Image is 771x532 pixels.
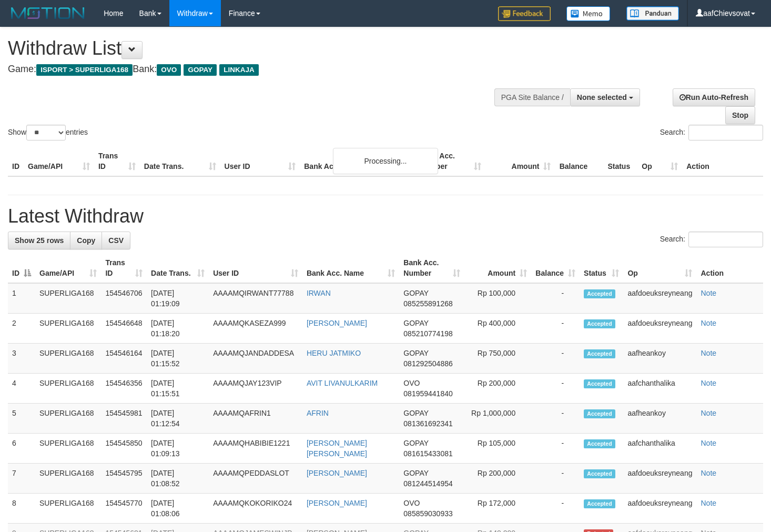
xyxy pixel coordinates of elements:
[302,253,399,283] th: Bank Acc. Name: activate to sort column ascending
[403,319,428,327] span: GOPAY
[26,125,66,140] select: Showentries
[8,64,503,75] h4: Game: Bank:
[688,232,763,247] input: Search:
[403,379,420,387] span: OVO
[701,289,716,297] a: Note
[701,349,716,357] a: Note
[403,299,452,308] span: Copy 085255891268 to clipboard
[307,379,378,387] a: AVIT LIVANULKARIM
[209,404,302,434] td: AAAAMQAFRIN1
[157,64,181,76] span: OVO
[494,88,570,106] div: PGA Site Balance /
[209,344,302,374] td: AAAAMQJANDADDESA
[35,434,101,464] td: SUPERLIGA168
[307,319,367,327] a: [PERSON_NAME]
[403,499,420,507] span: OVO
[147,314,209,344] td: [DATE] 01:18:20
[531,434,580,464] td: -
[531,253,580,283] th: Balance: activate to sort column ascending
[35,404,101,434] td: SUPERLIGA168
[307,409,329,417] a: AFRIN
[403,419,452,428] span: Copy 081361692341 to clipboard
[403,509,452,518] span: Copy 085859030933 to clipboard
[696,253,763,283] th: Action
[147,404,209,434] td: [DATE] 01:12:54
[531,374,580,404] td: -
[623,283,696,314] td: aafdoeuksreyneang
[701,379,716,387] a: Note
[101,434,147,464] td: 154545850
[8,5,88,21] img: MOTION_logo.png
[147,464,209,494] td: [DATE] 01:08:52
[464,404,531,434] td: Rp 1,000,000
[531,314,580,344] td: -
[555,146,603,176] th: Balance
[77,236,95,245] span: Copy
[464,283,531,314] td: Rp 100,000
[15,236,64,245] span: Show 25 rows
[403,289,428,297] span: GOPAY
[603,146,637,176] th: Status
[570,88,640,106] button: None selected
[35,464,101,494] td: SUPERLIGA168
[147,374,209,404] td: [DATE] 01:15:51
[531,494,580,524] td: -
[584,289,615,298] span: Accepted
[701,409,716,417] a: Note
[660,232,763,247] label: Search:
[584,319,615,328] span: Accepted
[35,253,101,283] th: Game/API: activate to sort column ascending
[584,499,615,508] span: Accepted
[209,494,302,524] td: AAAAMQKOKORIKO24
[101,464,147,494] td: 154545795
[673,88,755,106] a: Run Auto-Refresh
[101,344,147,374] td: 154546164
[209,434,302,464] td: AAAAMQHABIBIE1221
[307,289,331,297] a: IRWAN
[498,6,551,21] img: Feedback.jpg
[35,283,101,314] td: SUPERLIGA168
[464,253,531,283] th: Amount: activate to sort column ascending
[8,344,35,374] td: 3
[184,64,217,76] span: GOPAY
[307,349,361,357] a: HERU JATMIKO
[403,409,428,417] span: GOPAY
[307,499,367,507] a: [PERSON_NAME]
[403,439,428,447] span: GOPAY
[464,314,531,344] td: Rp 400,000
[8,146,24,176] th: ID
[531,283,580,314] td: -
[8,374,35,404] td: 4
[209,464,302,494] td: AAAAMQPEDDASLOT
[464,374,531,404] td: Rp 200,000
[8,494,35,524] td: 8
[701,499,716,507] a: Note
[682,146,763,176] th: Action
[8,125,88,140] label: Show entries
[688,125,763,140] input: Search:
[209,374,302,404] td: AAAAMQJAY123VIP
[403,479,452,488] span: Copy 081244514954 to clipboard
[623,404,696,434] td: aafheankoy
[8,464,35,494] td: 7
[8,314,35,344] td: 2
[637,146,682,176] th: Op
[701,439,716,447] a: Note
[35,374,101,404] td: SUPERLIGA168
[623,253,696,283] th: Op: activate to sort column ascending
[580,253,623,283] th: Status: activate to sort column ascending
[300,146,415,176] th: Bank Acc. Name
[584,349,615,358] span: Accepted
[147,283,209,314] td: [DATE] 01:19:09
[101,404,147,434] td: 154545981
[8,232,70,249] a: Show 25 rows
[101,374,147,404] td: 154546356
[333,148,438,174] div: Processing...
[701,469,716,477] a: Note
[147,434,209,464] td: [DATE] 01:09:13
[102,232,130,249] a: CSV
[415,146,485,176] th: Bank Acc. Number
[403,359,452,368] span: Copy 081292504886 to clipboard
[8,283,35,314] td: 1
[24,146,94,176] th: Game/API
